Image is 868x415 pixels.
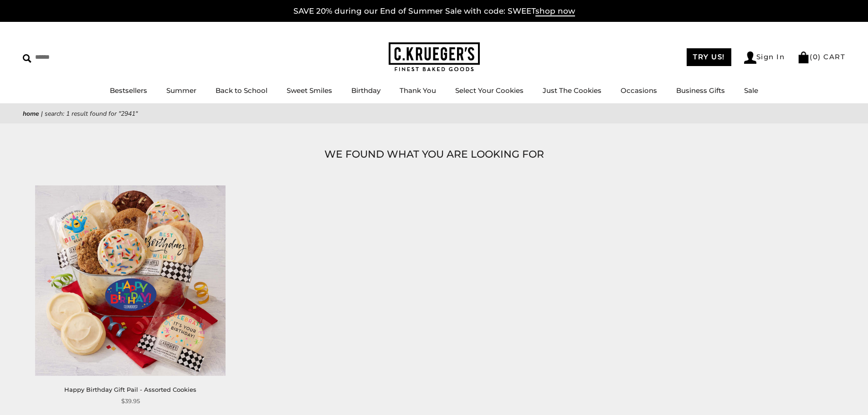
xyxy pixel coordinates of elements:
input: Search [23,50,131,64]
span: shop now [535,6,575,16]
a: Sign In [744,51,785,64]
img: C.KRUEGER'S [389,42,480,72]
a: Bestsellers [110,86,147,95]
img: Happy Birthday Gift Pail - Assorted Cookies [36,185,226,375]
a: Summer [166,86,196,95]
img: Bag [797,51,810,63]
a: Back to School [216,86,267,95]
span: Search: 1 result found for "2941" [45,109,138,118]
img: Account [744,51,756,64]
a: Occasions [621,86,657,95]
span: | [41,109,43,118]
a: Just The Cookies [543,86,601,95]
h1: WE FOUND WHAT YOU ARE LOOKING FOR [36,146,832,163]
a: Business Gifts [676,86,725,95]
a: Sweet Smiles [287,86,332,95]
a: Home [23,109,39,118]
a: TRY US! [687,48,731,66]
a: Birthday [351,86,380,95]
nav: breadcrumbs [23,108,845,119]
a: Thank You [400,86,436,95]
a: Select Your Cookies [455,86,524,95]
a: Happy Birthday Gift Pail - Assorted Cookies [64,386,196,393]
a: (0) CART [797,52,845,61]
span: $39.95 [121,396,140,406]
img: Search [23,54,31,63]
a: SAVE 20% during our End of Summer Sale with code: SWEETshop now [293,6,575,16]
a: Sale [744,86,758,95]
span: 0 [813,52,818,61]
